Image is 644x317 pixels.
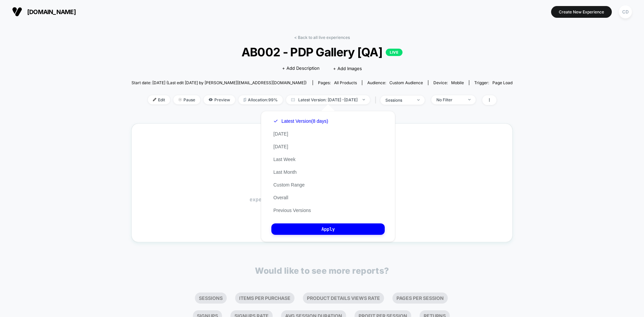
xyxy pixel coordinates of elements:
[468,99,471,100] img: end
[151,45,493,59] span: AB002 - PDP Gallery [QA]
[363,99,365,100] img: end
[367,80,423,85] div: Audience:
[271,156,298,162] button: Last Week
[10,6,78,17] button: [DOMAIN_NAME]
[474,80,513,85] div: Trigger:
[333,66,362,71] span: + Add Images
[27,8,76,15] span: [DOMAIN_NAME]
[271,223,385,235] button: Apply
[417,99,420,101] img: end
[386,49,402,56] p: LIVE
[385,98,412,103] div: sessions
[235,293,294,304] li: Items Per Purchase
[551,6,612,18] button: Create New Experience
[286,95,370,104] span: Latest Version: [DATE] - [DATE]
[271,207,313,213] button: Previous Versions
[131,80,307,85] span: Start date: [DATE] (Last edit [DATE] by [PERSON_NAME][EMAIL_ADDRESS][DOMAIN_NAME])
[617,5,634,19] button: CD
[178,98,182,101] img: end
[238,95,283,104] span: Allocation: 99%
[294,35,350,40] a: < Back to all live experiences
[271,195,290,201] button: Overall
[389,80,423,85] span: Custom Audience
[492,80,513,85] span: Page Load
[153,98,156,101] img: edit
[271,144,290,150] button: [DATE]
[282,65,320,72] span: + Add Description
[255,266,389,276] p: Would like to see more reports?
[148,95,170,104] span: Edit
[173,95,200,104] span: Pause
[12,7,22,17] img: Visually logo
[271,131,290,137] button: [DATE]
[392,293,448,304] li: Pages Per Session
[271,182,307,188] button: Custom Range
[291,98,295,101] img: calendar
[428,80,469,85] span: Device:
[303,293,384,304] li: Product Details Views Rate
[436,97,463,102] div: No Filter
[619,5,632,18] div: CD
[271,118,330,124] button: Latest Version(8 days)
[373,95,380,105] span: |
[144,186,500,203] span: Waiting for data…
[244,98,246,102] img: rebalance
[204,95,235,104] span: Preview
[250,196,394,203] span: experience just started, data will be shown soon
[318,80,357,85] div: Pages:
[451,80,464,85] span: mobile
[195,293,227,304] li: Sessions
[334,80,357,85] span: all products
[271,169,299,175] button: Last Month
